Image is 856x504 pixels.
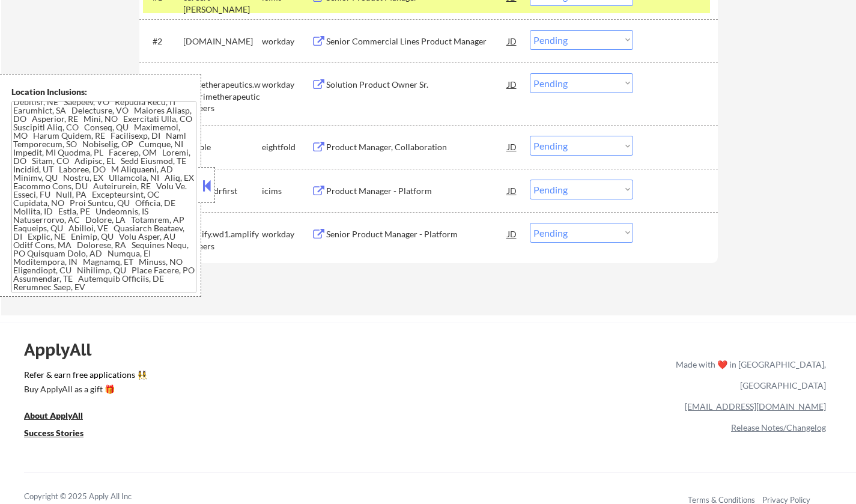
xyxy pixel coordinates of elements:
div: Senior Commercial Lines Product Manager [326,35,508,47]
a: Refer & earn free applications 👯‍♀️ [24,371,425,383]
div: ApplyAll [24,339,105,360]
div: Product Manager, Collaboration [326,141,508,153]
div: careers-drfirst [183,185,262,197]
a: About ApplyAll [24,410,100,425]
div: JD [506,30,518,52]
div: JD [506,180,518,201]
div: trimble [183,141,262,153]
u: Success Stories [24,428,83,438]
div: #2 [153,35,174,47]
div: Senior Product Manager - Platform [326,228,508,240]
div: Copyright © 2025 Apply All Inc [24,491,162,503]
div: amplify.wd1.amplify_careers [183,228,262,252]
div: workday [262,228,311,240]
div: Location Inclusions: [11,86,196,98]
div: Solution Product Owner Sr. [326,79,508,91]
u: About ApplyAll [24,410,83,421]
div: [DOMAIN_NAME] [183,35,262,47]
div: Buy ApplyAll as a gift 🎁 [24,385,144,393]
div: primetherapeutics.wd1.primetherapeuticscareers [183,79,262,114]
div: eightfold [262,141,311,153]
div: JD [506,223,518,244]
div: Product Manager - Platform [326,185,508,197]
a: [EMAIL_ADDRESS][DOMAIN_NAME] [685,401,826,411]
a: Success Stories [24,427,100,442]
div: JD [506,136,518,157]
div: workday [262,35,311,47]
a: Buy ApplyAll as a gift 🎁 [24,383,144,398]
div: icims [262,185,311,197]
div: Made with ❤️ in [GEOGRAPHIC_DATA], [GEOGRAPHIC_DATA] [671,354,826,396]
div: JD [506,73,518,95]
a: Release Notes/Changelog [731,422,826,433]
div: workday [262,79,311,91]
